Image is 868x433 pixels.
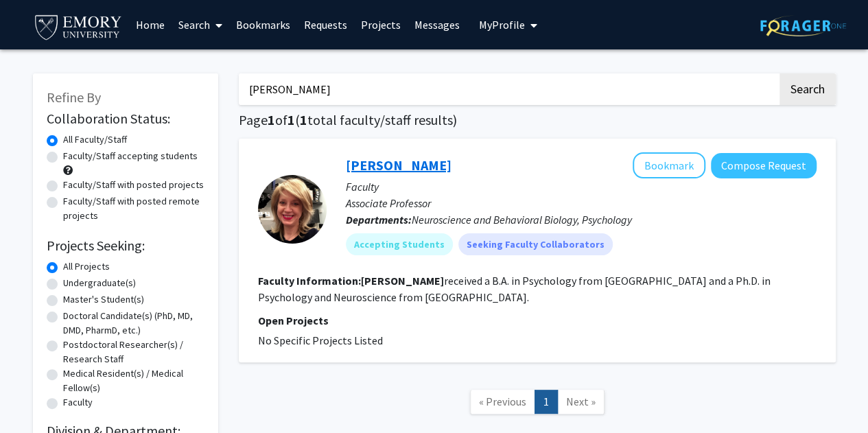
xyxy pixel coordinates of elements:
a: Bookmarks [229,1,297,49]
p: Associate Professor [346,195,817,211]
a: Previous Page [470,390,535,414]
b: Faculty Information: [258,274,361,288]
span: 1 [288,111,295,128]
label: All Faculty/Staff [63,132,127,147]
button: Add Hillary Rodman to Bookmarks [633,152,705,178]
h2: Projects Seeking: [47,237,204,254]
label: All Projects [63,259,110,274]
button: Search [779,73,836,105]
a: [PERSON_NAME] [346,156,451,174]
span: Next » [566,395,596,408]
b: [PERSON_NAME] [361,274,444,288]
label: Faculty/Staff with posted projects [63,178,204,192]
h2: Collaboration Status: [47,110,204,127]
span: No Specific Projects Listed [258,333,383,347]
a: Next Page [557,390,605,414]
mat-chip: Seeking Faculty Collaborators [458,233,613,255]
a: Requests [297,1,354,49]
iframe: Chat [10,371,58,423]
a: Search [172,1,229,49]
input: Search Keywords [239,73,777,105]
button: Compose Request to Hillary Rodman [711,153,817,178]
span: 1 [268,111,275,128]
span: Refine By [47,89,101,106]
b: Departments: [346,213,412,226]
span: « Previous [479,395,526,408]
p: Faculty [346,178,817,195]
label: Faculty/Staff with posted remote projects [63,194,204,223]
label: Postdoctoral Researcher(s) / Research Staff [63,338,204,366]
label: Faculty/Staff accepting students [63,149,198,163]
span: My Profile [479,18,525,32]
span: Neuroscience and Behavioral Biology, Psychology [412,213,632,226]
label: Medical Resident(s) / Medical Fellow(s) [63,366,204,395]
label: Doctoral Candidate(s) (PhD, MD, DMD, PharmD, etc.) [63,309,204,338]
a: 1 [535,390,558,414]
label: Undergraduate(s) [63,276,136,290]
h1: Page of ( total faculty/staff results) [239,112,836,128]
label: Faculty [63,395,93,410]
a: Projects [354,1,408,49]
img: ForagerOne Logo [760,15,846,36]
fg-read-more: received a B.A. in Psychology from [GEOGRAPHIC_DATA] and a Ph.D. in Psychology and Neuroscience f... [258,274,771,304]
span: 1 [300,111,307,128]
label: Master's Student(s) [63,292,144,307]
a: Messages [408,1,467,49]
a: Home [129,1,172,49]
p: Open Projects [258,312,817,329]
mat-chip: Accepting Students [346,233,453,255]
img: Emory University Logo [33,11,124,42]
nav: Page navigation [239,376,836,432]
